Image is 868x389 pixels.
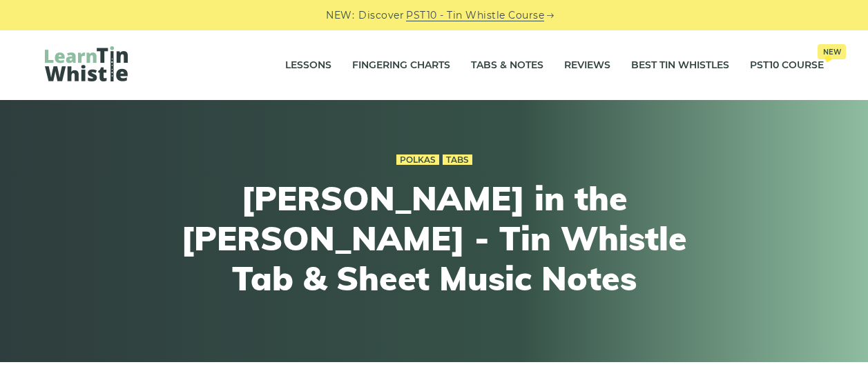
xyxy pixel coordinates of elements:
[180,179,688,298] h1: [PERSON_NAME] in the [PERSON_NAME] - Tin Whistle Tab & Sheet Music Notes
[564,48,610,83] a: Reviews
[352,48,450,83] a: Fingering Charts
[818,44,846,59] span: New
[471,48,543,83] a: Tabs & Notes
[750,48,824,83] a: PST10 CourseNew
[396,154,439,166] a: Polkas
[631,48,729,83] a: Best Tin Whistles
[45,46,128,81] img: LearnTinWhistle.com
[285,48,331,83] a: Lessons
[443,154,472,166] a: Tabs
